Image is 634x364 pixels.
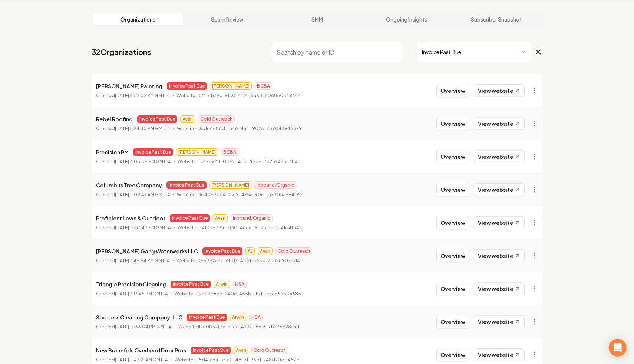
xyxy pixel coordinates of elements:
a: Subscriber Snapshot [451,13,541,25]
button: Overview [436,117,469,130]
p: Precision PM [96,148,129,157]
span: Avan [180,115,195,123]
p: Created [96,158,171,165]
button: Overview [436,150,469,163]
button: Overview [436,84,469,97]
p: Website ID 2f7c22f1-006d-4ffc-92b6-7b2524a5a3b4 [178,158,298,165]
p: Website ID 410b633a-1030-4cc6-9b3b-edee41d4f342 [178,224,302,232]
a: View website [474,150,525,163]
a: 32Organizations [92,47,151,57]
a: Ongoing Insights [362,13,452,25]
button: Overview [436,183,469,196]
p: Proficient Lawn & Outdoor [96,214,165,223]
button: Overview [436,348,469,361]
span: Invoice Past Due [167,82,207,90]
p: Created [96,191,170,199]
span: HSA [233,281,247,288]
a: View website [474,183,525,196]
p: Created [96,92,170,99]
a: View website [474,348,525,361]
p: Website ID 24bfb79c-91c0-4f74-8a68-6068e0549444 [176,92,301,99]
button: Overview [436,282,469,295]
span: Invoice Past Due [171,281,211,288]
time: [DATE] 6:52:02 PM GMT-4 [115,93,170,98]
a: SMM [272,13,362,25]
span: Cold Outreach [198,115,235,123]
p: Created [96,323,172,331]
p: [PERSON_NAME] Painting [96,82,162,91]
input: Search by name or ID [272,42,402,62]
span: Avan [213,214,228,222]
span: Inbound/Organic [254,181,296,189]
p: Triangle Precision Cleaning [96,280,166,289]
span: BCBA [255,82,272,90]
button: Overview [436,216,469,229]
p: Created [96,356,168,364]
a: View website [474,216,525,229]
span: Invoice Past Due [166,181,207,189]
p: Website ID 5d4faba1-cfa0-480d-961d-248d20dd457c [175,356,299,364]
button: Overview [436,249,469,262]
span: [PERSON_NAME] [210,82,252,90]
div: Open Intercom Messenger [609,339,627,357]
p: Rebel Roofing [96,115,133,124]
p: Created [96,257,170,265]
span: Invoice Past Due [170,214,210,222]
a: Spam Review [183,13,273,25]
span: Invoice Past Due [137,115,177,123]
span: Arwin [230,314,246,321]
span: Invoice Past Due [187,314,227,321]
p: Spotless Cleaning Company, LLC [96,313,182,322]
span: AJ [245,247,255,255]
span: HSA [249,314,263,321]
time: [DATE] 3:03:06 PM GMT-4 [115,159,171,164]
p: Website ID 9ee3e899-240c-453b-abd1-c7a56b30a685 [175,290,301,298]
span: Invoice Past Due [133,148,173,156]
span: Avan [234,347,248,354]
p: Website ID d4063054-0219-475a-90cf-32305a894f9d [177,191,303,199]
a: Organizations [93,13,183,25]
p: Website ID 66387aec-6bd7-4d6f-b5bb-7eb28907ed4f [176,257,302,265]
time: [DATE] 12:57:43 PM GMT-4 [115,225,171,230]
a: View website [474,84,525,97]
p: [PERSON_NAME] Gang Waterworks LLC [96,247,198,256]
button: Overview [436,315,469,328]
time: [DATE] 11:09:47 AM GMT-4 [115,192,170,197]
span: Cold Outreach [275,247,312,255]
p: Website ID d0b32f3c-aacc-4230-8e13-7b236928aa11 [178,323,299,331]
span: Cold Outreach [251,347,288,354]
span: BCBA [221,148,238,156]
time: [DATE] 7:17:45 PM GMT-4 [115,291,168,296]
p: Columbus Tree Company [96,181,162,190]
span: [PERSON_NAME] [176,148,218,156]
a: View website [474,315,525,328]
p: Website ID ade6c86d-fe46-4af1-902d-739043948379 [177,125,302,132]
time: [DATE] 7:48:54 PM GMT-4 [115,258,170,263]
span: [PERSON_NAME] [209,181,251,189]
span: Arwin [214,281,230,288]
time: [DATE] 12:33:04 PM GMT-4 [115,324,172,329]
a: View website [474,117,525,130]
span: Invoice Past Due [202,247,242,255]
p: Created [96,125,170,132]
a: View website [474,249,525,262]
p: Created [96,290,168,298]
span: Avan [258,247,273,255]
span: Invoice Past Due [191,347,231,354]
p: Created [96,224,171,232]
time: [DATE] 11:47:21 AM GMT-4 [115,357,168,363]
span: Inbound/Organic [231,214,273,222]
time: [DATE] 5:24:30 PM GMT-4 [115,126,170,131]
p: New Braunfels Overhead Door Pros [96,346,186,355]
a: View website [474,282,525,295]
